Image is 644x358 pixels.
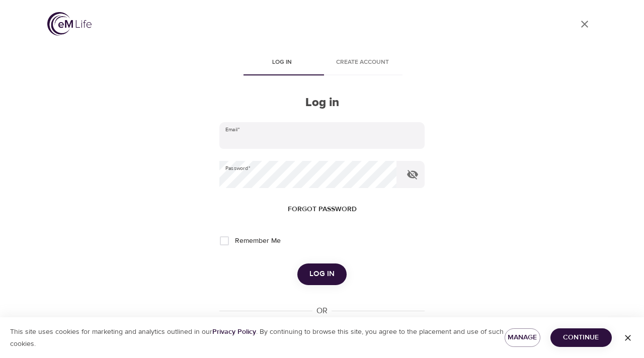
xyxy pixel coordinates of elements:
[248,57,316,68] span: Log in
[558,331,604,344] span: Continue
[47,12,92,36] img: logo
[550,328,612,347] button: Continue
[219,51,425,75] div: disabled tabs example
[573,12,597,36] a: close
[284,200,361,219] button: Forgot password
[312,305,332,317] div: OR
[513,331,532,344] span: Manage
[219,96,425,110] h2: Log in
[309,267,335,281] span: Log in
[328,57,396,68] span: Create account
[505,328,540,347] button: Manage
[235,236,281,246] span: Remember Me
[288,203,357,216] span: Forgot password
[212,327,256,336] a: Privacy Policy
[297,263,347,285] button: Log in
